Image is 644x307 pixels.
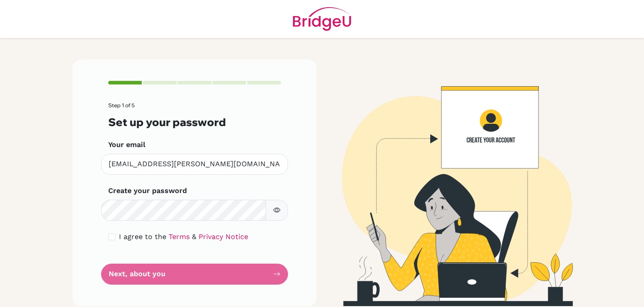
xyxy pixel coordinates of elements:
h3: Set up your password [108,116,281,129]
span: Step 1 of 5 [108,102,135,109]
input: Insert your email* [101,154,288,175]
span: I agree to the [119,232,166,241]
label: Create your password [108,185,187,196]
label: Your email [108,139,145,150]
span: & [192,232,196,241]
a: Privacy Notice [199,232,248,241]
a: Terms [169,232,190,241]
